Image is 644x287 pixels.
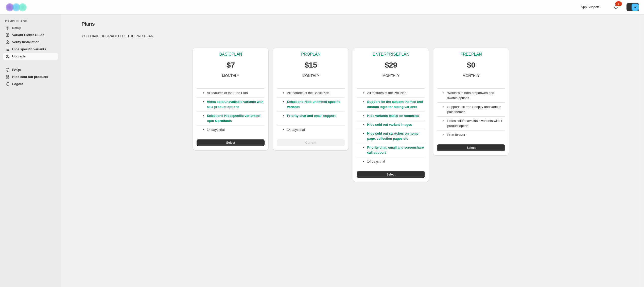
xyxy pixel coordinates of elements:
img: Camouflage [4,0,29,14]
p: YOU HAVE UPGRADED TO THE PRO PLAN! [81,34,620,39]
p: All features of the Pro Plan [367,90,425,95]
span: Variant Picker Guide [12,33,44,37]
span: Verify Installation [12,40,40,44]
p: Priority chat and email support [287,113,345,123]
p: 14 days trial [287,127,345,132]
p: MONTHLY [382,73,399,78]
p: All features of the Basic Plan [287,90,345,95]
button: Avatar with initials W [626,3,639,11]
span: Select [226,141,235,145]
p: MONTHLY [302,73,319,78]
span: Upgrade [12,54,26,58]
a: 1 [613,5,618,10]
a: FAQs [3,66,58,73]
span: Setup [12,26,21,30]
a: Upgrade [3,53,58,60]
span: Select [467,146,476,150]
span: Plans [81,21,95,27]
p: 14 days trial [367,159,425,164]
p: Hide sold out swatches on home page, collection pages etc [367,131,425,141]
a: Logout [3,81,58,88]
p: $7 [227,60,235,70]
button: Select [197,139,265,146]
p: MONTHLY [222,73,239,78]
p: ENTERPRISE PLAN [373,52,409,57]
span: FAQs [12,68,21,72]
a: Variant Picker Guide [3,31,58,39]
li: Supports all free Shopify and various paid themes [447,104,505,115]
span: Hide specific variants [12,47,46,51]
p: Hides sold/unavailable variants with all 3 product options [207,99,265,109]
div: 1 [615,1,622,6]
p: Select and Hide unlimited specific variants [287,99,345,109]
p: $0 [467,60,475,70]
span: CAMOUFLAGE [5,19,58,23]
a: Setup [3,24,58,31]
a: Hide sold out products [3,73,58,81]
p: Hide variants based on countries [367,113,425,118]
p: Select and Hide of upto 5 products [207,113,265,123]
p: $15 [305,60,317,70]
li: Hides sold/unavailable variants with 1 product option [447,118,505,129]
p: PRO PLAN [301,52,320,57]
text: W [634,6,637,9]
li: Works with both dropdowns and swatch options [447,90,505,101]
a: Hide specific variants [3,46,58,53]
p: Hide sold out variant images [367,122,425,127]
p: All features of the Free Plan [207,90,265,95]
span: Avatar with initials W [632,4,639,11]
p: MONTHLY [463,73,480,78]
p: 14 days trial [207,127,265,132]
button: Select [437,144,505,151]
p: BASIC PLAN [219,52,242,57]
span: Select [387,172,395,177]
span: Hide sold out products [12,75,48,79]
span: App Support [581,5,599,9]
p: Support for the custom themes and custom logic for hiding variants [367,99,425,109]
a: specific variants [231,114,257,118]
a: Verify Installation [3,39,58,46]
span: Logout [12,82,23,86]
li: Free forever [447,132,505,137]
p: $29 [385,60,397,70]
button: Select [357,171,425,178]
p: Priority chat, email and screenshare call support [367,145,425,155]
p: FREE PLAN [460,52,482,57]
